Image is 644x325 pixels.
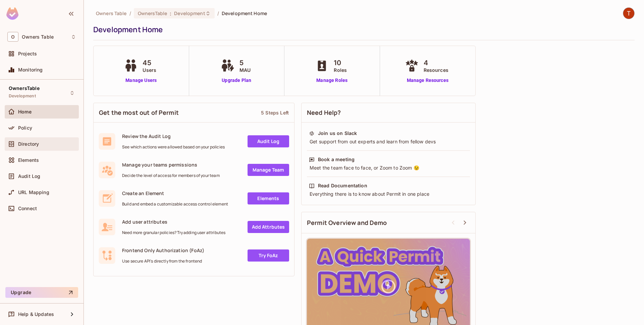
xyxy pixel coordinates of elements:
[122,259,204,264] span: Use secure API's directly from the frontend
[122,201,228,207] span: Build and embed a customizable access control element
[309,138,468,145] div: Get support from out experts and learn from fellow devs
[122,133,225,139] span: Review the Audit Log
[18,67,43,73] span: Monitoring
[122,144,225,150] span: See which actions were allowed based on your policies
[122,219,225,225] span: Add user attributes
[248,164,289,176] a: Manage Team
[5,287,78,298] button: Upgrade
[307,219,387,227] span: Permit Overview and Demo
[248,221,289,233] a: Add Attrbutes
[122,161,220,168] span: Manage your teams permissions
[261,109,289,116] div: 5 Steps Left
[6,7,18,20] img: SReyMgAAAABJRU5ErkJggg==
[248,249,289,262] a: Try FoAz
[18,190,49,195] span: URL Mapping
[122,173,220,178] span: Decide the level of access for members of your team
[18,206,37,211] span: Connect
[424,66,448,74] span: Resources
[9,93,36,99] span: Development
[18,51,37,56] span: Projects
[99,108,179,117] span: Get the most out of Permit
[18,157,39,163] span: Elements
[314,77,350,84] a: Manage Roles
[334,58,347,68] span: 10
[174,10,205,16] span: Development
[143,58,156,68] span: 45
[143,66,156,74] span: Users
[248,135,289,147] a: Audit Log
[122,230,225,235] span: Need more granular policies? Try adding user attributes
[122,190,228,196] span: Create an Element
[7,32,18,42] span: O
[309,191,468,197] div: Everything there is to know about Permit in one place
[318,182,367,189] div: Read Documentation
[9,86,40,91] span: OwnersTable
[219,77,254,84] a: Upgrade Plan
[334,66,347,74] span: Roles
[22,34,54,40] span: Workspace: Owners Table
[248,192,289,204] a: Elements
[96,10,127,16] span: the active workspace
[93,25,631,35] div: Development Home
[169,11,172,16] span: :
[217,10,219,16] li: /
[239,58,251,68] span: 5
[18,141,39,147] span: Directory
[309,165,468,171] div: Meet the team face to face, or Zoom to Zoom 😉
[318,156,355,163] div: Book a meeting
[424,58,448,68] span: 4
[122,247,204,253] span: Frontend Only Authorization (FoAz)
[18,174,40,179] span: Audit Log
[404,77,452,84] a: Manage Resources
[18,312,54,317] span: Help & Updates
[318,130,357,137] div: Join us on Slack
[623,8,634,19] img: TableSteaks Development
[18,109,32,114] span: Home
[239,66,251,74] span: MAU
[138,10,167,16] span: OwnersTable
[222,10,267,16] span: Development Home
[122,77,160,84] a: Manage Users
[307,108,341,117] span: Need Help?
[129,10,131,16] li: /
[18,125,32,131] span: Policy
